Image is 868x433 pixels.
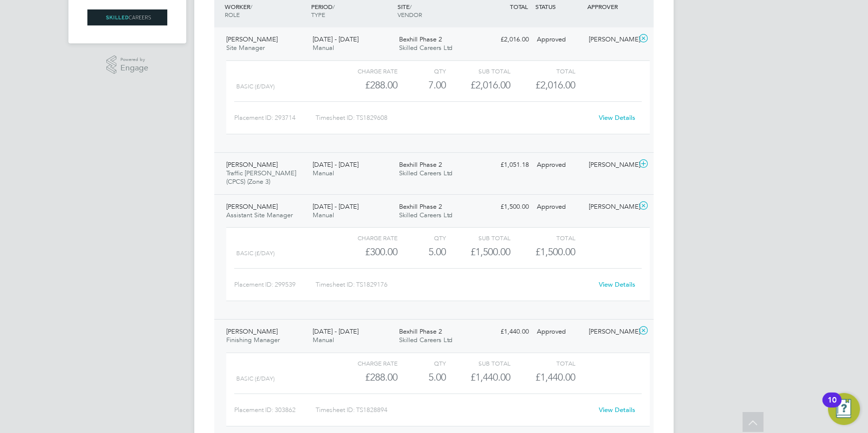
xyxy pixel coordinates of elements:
[313,160,359,169] span: [DATE] - [DATE]
[226,336,280,344] span: Finishing Manager
[510,232,575,244] div: Total
[313,327,359,336] span: [DATE] - [DATE]
[226,35,278,43] span: [PERSON_NAME]
[446,65,510,77] div: Sub Total
[535,246,575,258] span: £1,500.00
[410,2,412,10] span: /
[399,202,442,211] span: Bexhill Phase 2
[446,77,510,93] div: £2,016.00
[250,2,252,10] span: /
[316,110,593,126] div: Timesheet ID: TS1829608
[120,55,148,64] span: Powered by
[585,199,637,215] div: [PERSON_NAME]
[399,169,453,177] span: Skilled Careers Ltd
[225,10,240,18] span: ROLE
[333,244,398,260] div: £300.00
[236,83,275,90] span: Basic (£/day)
[313,336,334,344] span: Manual
[398,77,446,93] div: 7.00
[333,369,398,386] div: £288.00
[234,110,316,126] div: Placement ID: 293714
[535,371,575,383] span: £1,440.00
[599,406,636,414] a: View Details
[535,79,575,91] span: £2,016.00
[398,232,446,244] div: QTY
[533,157,585,173] div: Approved
[234,277,316,293] div: Placement ID: 299539
[481,31,533,48] div: £2,016.00
[234,402,316,418] div: Placement ID: 303862
[599,113,636,122] a: View Details
[585,324,637,340] div: [PERSON_NAME]
[236,250,275,257] span: Basic (£/day)
[585,31,637,48] div: [PERSON_NAME]
[446,244,510,260] div: £1,500.00
[316,402,593,418] div: Timesheet ID: TS1828894
[333,2,335,10] span: /
[481,157,533,173] div: £1,051.18
[226,327,278,336] span: [PERSON_NAME]
[398,10,422,18] span: VENDOR
[398,369,446,386] div: 5.00
[481,199,533,215] div: £1,500.00
[226,160,278,169] span: [PERSON_NAME]
[399,327,442,336] span: Bexhill Phase 2
[398,244,446,260] div: 5.00
[399,336,453,344] span: Skilled Careers Ltd
[333,232,398,244] div: Charge rate
[333,77,398,93] div: £288.00
[226,211,293,219] span: Assistant Site Manager
[510,65,575,77] div: Total
[316,277,593,293] div: Timesheet ID: TS1829176
[533,324,585,340] div: Approved
[333,357,398,369] div: Charge rate
[313,43,334,52] span: Manual
[226,202,278,211] span: [PERSON_NAME]
[481,324,533,340] div: £1,440.00
[510,2,528,10] span: TOTAL
[80,9,174,25] a: Go to home page
[585,157,637,173] div: [PERSON_NAME]
[313,35,359,43] span: [DATE] - [DATE]
[226,43,265,52] span: Site Manager
[399,160,442,169] span: Bexhill Phase 2
[828,393,860,425] button: Open Resource Center, 10 new notifications
[398,65,446,77] div: QTY
[313,211,334,219] span: Manual
[313,169,334,177] span: Manual
[226,169,296,186] span: Traffic [PERSON_NAME] (CPCS) (Zone 3)
[106,55,149,74] a: Powered byEngage
[399,43,453,52] span: Skilled Careers Ltd
[398,357,446,369] div: QTY
[120,64,148,72] span: Engage
[446,232,510,244] div: Sub Total
[399,211,453,219] span: Skilled Careers Ltd
[828,400,837,413] div: 10
[313,202,359,211] span: [DATE] - [DATE]
[333,65,398,77] div: Charge rate
[87,9,167,25] img: skilledcareers-logo-retina.png
[446,369,510,386] div: £1,440.00
[510,357,575,369] div: Total
[599,280,636,289] a: View Details
[533,199,585,215] div: Approved
[446,357,510,369] div: Sub Total
[533,31,585,48] div: Approved
[236,375,275,382] span: Basic (£/day)
[311,10,325,18] span: TYPE
[399,35,442,43] span: Bexhill Phase 2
